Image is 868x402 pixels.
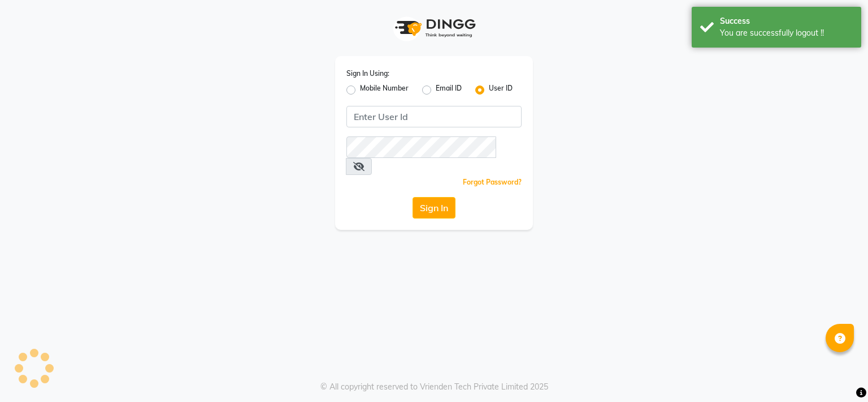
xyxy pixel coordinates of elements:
input: Username [346,106,522,127]
a: Forgot Password? [463,178,522,186]
button: Sign In [413,197,455,219]
label: Sign In Using: [346,69,389,79]
input: Username [346,136,496,158]
label: Mobile Number [360,83,409,97]
div: You are successfully logout !! [720,27,853,39]
label: Email ID [436,83,462,97]
div: Success [720,15,853,27]
label: User ID [489,83,513,97]
img: logo1.svg [389,11,479,45]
